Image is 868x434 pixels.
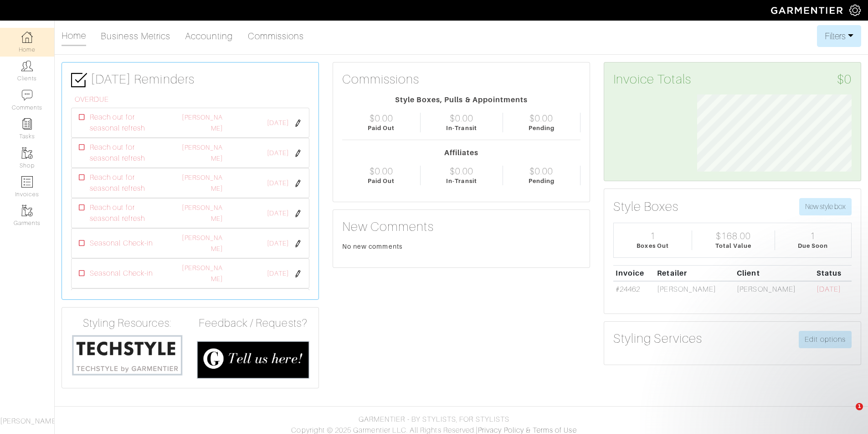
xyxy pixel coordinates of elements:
[450,166,473,177] div: $0.00
[21,176,33,188] img: orders-icon-0abe47150d42831381b5fb84f609e132dff9fe21cb692f30cb5eec754e2cba89.png
[267,148,289,158] span: [DATE]
[735,265,815,281] th: Client
[21,89,33,101] img: comment-icon-a0a6a9ef722e966f86d9cbdc48e553b5cf19dbc54f86b18d962a5391bc8f6eb6.png
[71,72,309,88] h3: [DATE] Reminders
[655,265,735,281] th: Retailer
[715,241,752,250] div: Total Value
[650,230,656,241] div: 1
[294,150,302,157] img: pen-cf24a1663064a2ec1b9c1bd2387e9de7a2fa800b781884d57f21acf72779bad2.png
[342,94,580,105] div: Style Boxes, Pulls & Appointments
[21,60,33,72] img: clients-icon-6bae9207a08558b7cb47a8932f037763ab4055f8c8b6bfacd5dc20c3e0201464.png
[529,177,555,185] div: Pending
[182,174,223,192] a: [PERSON_NAME]
[849,5,861,16] img: gear-icon-white-bd11855cb880d31180b6d7d6211b90ccbf57a29d726f0c71d8c61bd08dd39cc2.png
[294,210,302,217] img: pen-cf24a1663064a2ec1b9c1bd2387e9de7a2fa800b781884d57f21acf72779bad2.png
[368,177,395,185] div: Paid Out
[248,27,304,45] a: Commissions
[294,240,302,247] img: pen-cf24a1663064a2ec1b9c1bd2387e9de7a2fa800b781884d57f21acf72779bad2.png
[613,72,852,87] h3: Invoice Totals
[810,230,816,241] div: 1
[90,142,164,164] span: Reach out for seasonal refresh
[21,147,33,159] img: garments-icon-b7da505a4dc4fd61783c78ac3ca0ef83fa9d6f193b1c9dc38574b1d14d53ca28.png
[267,118,289,128] span: [DATE]
[267,178,289,188] span: [DATE]
[837,72,852,87] span: $0
[71,72,87,88] img: check-box-icon-36a4915ff3ba2bd8f6e4f29bc755bb66becd62c870f447fc0dd1365fcfddab58.png
[90,172,164,194] span: Reach out for seasonal refresh
[814,265,852,281] th: Status
[197,341,309,378] img: feedback_requests-3821251ac2bd56c73c230f3229a5b25d6eb027adea667894f41107c140538ee0.png
[613,199,679,214] h3: Style Boxes
[182,144,223,162] a: [PERSON_NAME]
[267,209,289,219] span: [DATE]
[101,27,170,45] a: Business Metrics
[735,281,815,297] td: [PERSON_NAME]
[182,264,223,282] a: [PERSON_NAME]
[90,112,164,134] span: Reach out for seasonal refresh
[817,25,861,47] button: Filters
[294,270,302,277] img: pen-cf24a1663064a2ec1b9c1bd2387e9de7a2fa800b781884d57f21acf72779bad2.png
[21,205,33,216] img: garments-icon-b7da505a4dc4fd61783c78ac3ca0ef83fa9d6f193b1c9dc38574b1d14d53ca28.png
[766,2,849,18] img: garmentier-logo-header-white-b43fb05a5012e4ada735d5af1a66efaba907eab6374d6393d1fbf88cb4ef424d.png
[267,269,289,279] span: [DATE]
[856,403,863,410] span: 1
[62,26,86,46] a: Home
[529,166,553,177] div: $0.00
[182,114,223,132] a: [PERSON_NAME]
[817,285,841,293] span: [DATE]
[655,281,735,297] td: [PERSON_NAME]
[294,120,302,127] img: pen-cf24a1663064a2ec1b9c1bd2387e9de7a2fa800b781884d57f21acf72779bad2.png
[342,242,580,251] div: No new comments
[21,31,33,43] img: dashboard-icon-dbcd8f5a0b271acd01030246c82b418ddd0df26cd7fceb0bd07c9910d44c42f6.png
[294,180,302,187] img: pen-cf24a1663064a2ec1b9c1bd2387e9de7a2fa800b781884d57f21acf72779bad2.png
[798,241,828,250] div: Due Soon
[716,230,750,241] div: $168.00
[21,118,33,130] img: reminder-icon-8004d30b9f0a5d33ae49ab947aed9ed385cf756f9e5892f1edd6e32f2345188e.png
[637,241,668,250] div: Boxes Out
[90,202,164,224] span: Reach out for seasonal refresh
[529,113,553,124] div: $0.00
[450,113,473,124] div: $0.00
[90,268,153,279] span: Seasonal Check-in
[446,177,477,185] div: In-Transit
[613,331,702,346] h3: Styling Services
[197,317,309,330] h4: Feedback / Requests?
[90,238,153,249] span: Seasonal Check-in
[368,124,395,132] div: Paid Out
[446,124,477,132] div: In-Transit
[342,147,580,158] div: Affiliates
[799,331,852,348] a: Edit options
[799,198,852,215] button: New style box
[616,285,640,293] a: #24462
[185,27,233,45] a: Accounting
[71,334,183,376] img: techstyle-93310999766a10050dc78ceb7f971a75838126fd19372ce40ba20cdf6a89b94b.png
[267,239,289,249] span: [DATE]
[370,166,393,177] div: $0.00
[75,95,309,104] h6: OVERDUE
[71,317,183,330] h4: Styling Resources:
[613,265,655,281] th: Invoice
[837,403,859,425] iframe: Intercom live chat
[529,124,555,132] div: Pending
[342,72,420,87] h3: Commissions
[182,204,223,222] a: [PERSON_NAME]
[342,219,580,235] h3: New Comments
[182,234,223,252] a: [PERSON_NAME]
[370,113,393,124] div: $0.00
